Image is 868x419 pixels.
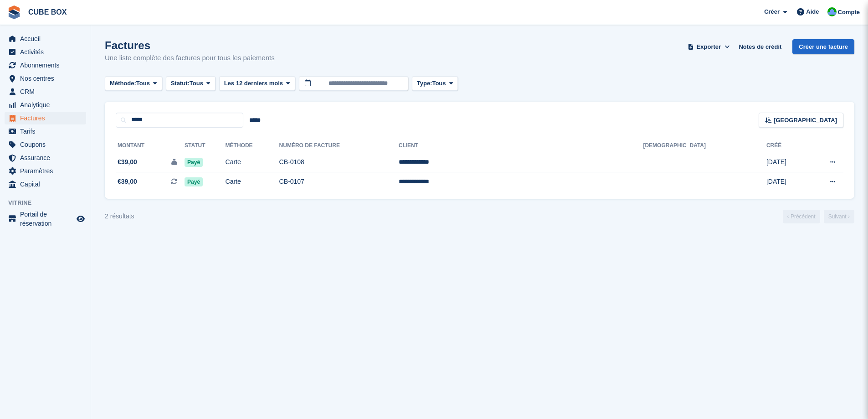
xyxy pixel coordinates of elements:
span: Exporter [697,42,721,52]
span: Portail de réservation [20,210,75,228]
th: Client [399,139,643,153]
span: €39,00 [118,177,137,186]
span: Payé [185,177,203,186]
td: CB-0107 [279,172,399,191]
a: menu [5,165,86,177]
p: Une liste complète des factures pour tous les paiements [105,53,275,63]
span: [GEOGRAPHIC_DATA] [774,116,837,125]
span: Paramètres [20,165,75,177]
a: menu [5,112,86,124]
a: Créer une facture [792,39,854,54]
a: menu [5,59,86,72]
a: CUBE BOX [25,5,70,20]
span: Créer [764,7,780,16]
span: €39,00 [118,157,137,167]
th: [DEMOGRAPHIC_DATA] [643,139,766,153]
td: [DATE] [766,153,806,172]
span: Aide [806,7,819,16]
th: Statut [185,139,226,153]
span: Assurance [20,151,75,164]
span: Type: [417,79,432,88]
td: [DATE] [766,172,806,191]
button: Exporter [686,39,731,54]
span: Statut: [171,79,190,88]
a: menu [5,125,86,138]
h1: Factures [105,39,275,52]
span: Compte [838,8,860,17]
th: Méthode [226,139,279,153]
span: Tous [432,79,446,88]
td: CB-0108 [279,153,399,172]
span: CRM [20,85,75,98]
button: Méthode: Tous [105,76,162,91]
span: Capital [20,178,75,191]
div: 2 résultats [105,212,134,221]
span: Payé [185,158,203,167]
button: Type: Tous [412,76,458,91]
span: Les 12 derniers mois [224,79,283,88]
th: Montant [116,139,185,153]
a: menu [5,32,86,45]
span: Tous [136,79,150,88]
th: Numéro de facture [279,139,399,153]
a: menu [5,178,86,191]
a: menu [5,210,86,228]
a: menu [5,98,86,111]
a: Boutique d'aperçu [75,213,86,224]
a: menu [5,46,86,58]
span: Tous [190,79,203,88]
span: Analytique [20,98,75,111]
a: menu [5,138,86,151]
span: Vitrine [8,198,91,207]
a: Suivant [824,210,854,223]
span: Nos centres [20,72,75,85]
img: stora-icon-8386f47178a22dfd0bd8f6a31ec36ba5ce8667c1dd55bd0f319d3a0aa187defe.svg [7,5,21,19]
span: Accueil [20,32,75,45]
span: Méthode: [110,79,136,88]
span: Factures [20,112,75,124]
span: Activités [20,46,75,58]
a: menu [5,151,86,164]
a: Précédent [783,210,820,223]
a: menu [5,85,86,98]
img: Cube Box [827,7,837,16]
span: Tarifs [20,125,75,138]
a: menu [5,72,86,85]
a: Notes de crédit [735,39,785,54]
span: Coupons [20,138,75,151]
button: Les 12 derniers mois [219,76,295,91]
th: Créé [766,139,806,153]
td: Carte [226,172,279,191]
span: Abonnements [20,59,75,72]
button: Statut: Tous [166,76,216,91]
td: Carte [226,153,279,172]
nav: Page [781,210,856,223]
